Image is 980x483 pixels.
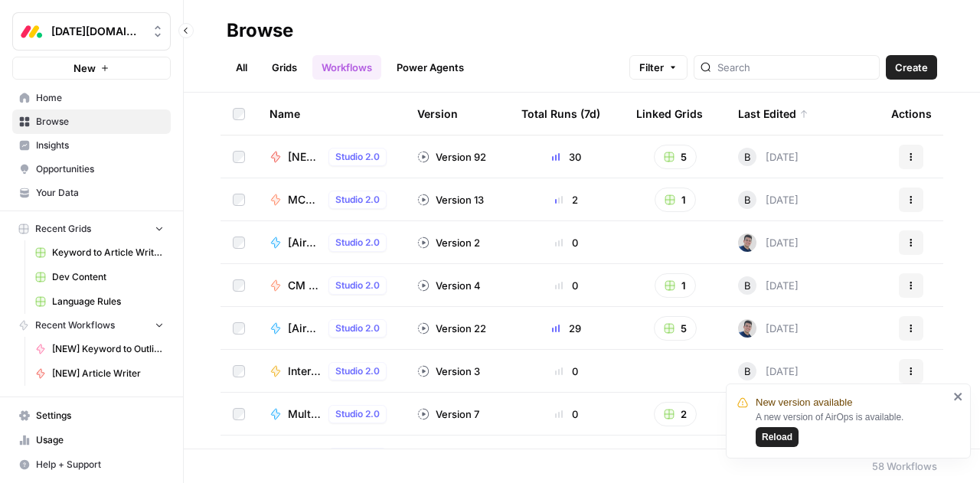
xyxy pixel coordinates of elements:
[312,55,381,80] a: Workflows
[269,319,393,338] a: [AirOps] [Wordpress] Publish Cornerstone PostStudio 2.0
[891,93,932,135] div: Actions
[269,191,393,209] a: MC Article WriterStudio 2.0
[269,276,393,295] a: CM - Keyword to OutlineStudio 2.0
[36,162,164,176] span: Opportunities
[12,428,171,452] a: Usage
[521,149,612,165] div: 30
[12,12,171,51] button: Workspace: Monday.com
[387,55,473,80] a: Power Agents
[738,148,799,166] div: [DATE]
[521,321,612,336] div: 29
[52,295,164,308] span: Language Rules
[738,276,799,295] div: [DATE]
[28,265,171,289] a: Dev Content
[738,233,756,252] img: oskm0cmuhabjb8ex6014qupaj5sj
[12,86,171,110] a: Home
[269,405,393,423] a: Multilingual Article WriterStudio 2.0
[639,60,664,75] span: Filter
[36,139,164,152] span: Insights
[744,149,751,165] span: B
[738,319,799,338] div: [DATE]
[12,109,171,134] a: Browse
[288,235,322,250] span: [AirOps] [Wordpress] Update Cornerstone Post
[12,181,171,205] a: Your Data
[269,233,393,252] a: [AirOps] [Wordpress] Update Cornerstone PostStudio 2.0
[288,321,322,336] span: [AirOps] [Wordpress] Publish Cornerstone Post
[744,192,751,207] span: B
[288,406,322,422] span: Multilingual Article Writer
[18,18,45,45] img: Monday.com Logo
[654,402,697,426] button: 2
[756,427,799,447] button: Reload
[269,148,393,166] a: [NEW] Article WriterStudio 2.0
[227,55,256,80] a: All
[269,362,393,380] a: Internal Linking OptimizerStudio 2.0
[12,133,171,158] a: Insights
[717,60,873,75] input: Search
[654,145,697,169] button: 5
[521,406,612,422] div: 0
[521,364,612,379] div: 0
[417,192,484,207] div: Version 13
[51,24,144,39] span: [DATE][DOMAIN_NAME]
[655,273,696,298] button: 1
[227,18,293,43] div: Browse
[756,395,852,410] span: New version available
[12,314,171,337] button: Recent Workflows
[52,246,164,259] span: Keyword to Article Writer Grid
[744,278,751,293] span: B
[12,157,171,181] a: Opportunities
[655,188,696,212] button: 1
[12,403,171,428] a: Settings
[269,93,393,135] div: Name
[288,149,322,165] span: [NEW] Article Writer
[288,364,322,379] span: Internal Linking Optimizer
[636,93,703,135] div: Linked Grids
[28,240,171,265] a: Keyword to Article Writer Grid
[12,217,171,240] button: Recent Grids
[12,452,171,477] button: Help + Support
[335,279,380,292] span: Studio 2.0
[756,410,949,447] div: A new version of AirOps is available.
[417,235,480,250] div: Version 2
[52,342,164,356] span: [NEW] Keyword to Outline
[521,93,600,135] div: Total Runs (7d)
[521,192,612,207] div: 2
[73,60,96,76] span: New
[417,278,481,293] div: Version 4
[417,406,479,422] div: Version 7
[895,60,928,75] span: Create
[269,448,393,466] a: UntitledStudio 2.0
[744,364,751,379] span: B
[263,55,306,80] a: Grids
[36,115,164,129] span: Browse
[36,91,164,105] span: Home
[36,186,164,200] span: Your Data
[335,364,380,378] span: Studio 2.0
[762,430,792,444] span: Reload
[335,236,380,250] span: Studio 2.0
[629,55,688,80] button: Filter
[335,150,380,164] span: Studio 2.0
[738,93,808,135] div: Last Edited
[738,191,799,209] div: [DATE]
[28,337,171,361] a: [NEW] Keyword to Outline
[288,192,322,207] span: MC Article Writer
[521,235,612,250] div: 0
[36,458,164,472] span: Help + Support
[35,222,91,236] span: Recent Grids
[288,278,322,293] span: CM - Keyword to Outline
[953,390,964,403] button: close
[36,433,164,447] span: Usage
[738,319,756,338] img: oskm0cmuhabjb8ex6014qupaj5sj
[886,55,937,80] button: Create
[521,278,612,293] div: 0
[335,193,380,207] span: Studio 2.0
[52,270,164,284] span: Dev Content
[36,409,164,423] span: Settings
[654,316,697,341] button: 5
[35,318,115,332] span: Recent Workflows
[28,289,171,314] a: Language Rules
[335,407,380,421] span: Studio 2.0
[872,459,937,474] div: 58 Workflows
